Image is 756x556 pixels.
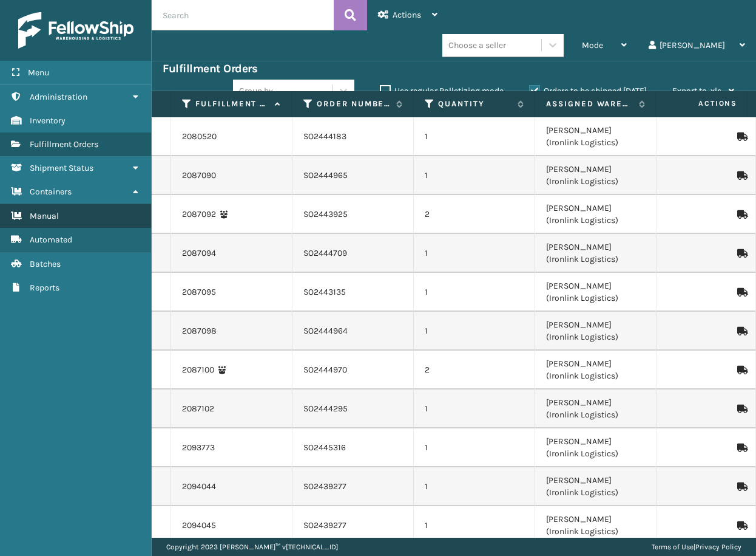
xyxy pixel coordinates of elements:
a: 2087095 [182,286,216,298]
a: Terms of Use [652,543,694,551]
i: Mark as Shipped [737,171,744,180]
td: 1 [414,234,535,273]
td: [PERSON_NAME] (Ironlink Logistics) [535,156,656,195]
i: Mark as Shipped [737,249,744,258]
span: Actions [393,10,421,20]
td: 1 [414,467,535,506]
i: Mark as Shipped [737,132,744,141]
span: Reports [30,283,59,293]
a: 2087102 [182,403,214,415]
span: Batches [30,259,61,269]
td: SO2443135 [292,273,414,312]
td: SO2444970 [292,351,414,390]
span: Fulfillment Orders [30,139,98,149]
td: SO2439277 [292,467,414,506]
a: Privacy Policy [695,543,741,551]
h3: Fulfillment Orders [163,61,257,76]
span: Export to .xls [672,86,721,96]
label: Assigned Warehouse [546,98,633,109]
span: Automated [30,235,72,245]
div: | [652,538,741,556]
span: Administration [30,92,87,102]
td: [PERSON_NAME] (Ironlink Logistics) [535,390,656,428]
td: SO2444709 [292,234,414,273]
span: Shipment Status [30,163,93,173]
span: Mode [582,40,603,50]
td: [PERSON_NAME] (Ironlink Logistics) [535,467,656,506]
td: SO2444965 [292,156,414,195]
div: Group by [239,84,273,97]
a: 2094044 [182,481,216,493]
td: [PERSON_NAME] (Ironlink Logistics) [535,117,656,156]
td: 1 [414,506,535,545]
i: Mark as Shipped [737,521,744,530]
td: 2 [414,195,535,234]
a: 2087090 [182,170,216,182]
a: 2080520 [182,131,217,143]
a: 2094045 [182,520,216,532]
td: SO2443925 [292,195,414,234]
div: Choose a seller [448,39,506,52]
td: 1 [414,273,535,312]
td: 1 [414,312,535,351]
i: Mark as Shipped [737,327,744,335]
td: SO2444295 [292,390,414,428]
a: 2087094 [182,247,216,259]
span: Actions [660,94,744,114]
td: [PERSON_NAME] (Ironlink Logistics) [535,273,656,312]
span: Inventory [30,115,66,126]
td: 1 [414,117,535,156]
span: Containers [30,187,72,197]
label: Use regular Palletizing mode [380,86,504,96]
a: 2087092 [182,208,216,221]
label: Quantity [438,98,511,109]
td: SO2445316 [292,428,414,467]
label: Order Number [317,98,390,109]
td: [PERSON_NAME] (Ironlink Logistics) [535,428,656,467]
i: Mark as Shipped [737,288,744,297]
td: 1 [414,390,535,428]
i: Mark as Shipped [737,366,744,374]
i: Mark as Shipped [737,405,744,413]
a: 2093773 [182,442,215,454]
a: 2087098 [182,325,217,337]
span: Manual [30,211,59,221]
label: Fulfillment Order Id [195,98,269,109]
td: SO2439277 [292,506,414,545]
td: SO2444183 [292,117,414,156]
td: [PERSON_NAME] (Ironlink Logistics) [535,506,656,545]
td: 1 [414,156,535,195]
p: Copyright 2023 [PERSON_NAME]™ v [TECHNICAL_ID] [166,538,338,556]
td: [PERSON_NAME] (Ironlink Logistics) [535,195,656,234]
td: [PERSON_NAME] (Ironlink Logistics) [535,234,656,273]
td: 2 [414,351,535,390]
i: Mark as Shipped [737,444,744,452]
i: Mark as Shipped [737,210,744,219]
span: Menu [28,67,49,78]
div: [PERSON_NAME] [649,30,745,61]
td: SO2444964 [292,312,414,351]
td: [PERSON_NAME] (Ironlink Logistics) [535,351,656,390]
a: 2087100 [182,364,214,376]
img: logo [18,12,133,49]
td: [PERSON_NAME] (Ironlink Logistics) [535,312,656,351]
td: 1 [414,428,535,467]
label: Orders to be shipped [DATE] [529,86,647,96]
i: Mark as Shipped [737,482,744,491]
